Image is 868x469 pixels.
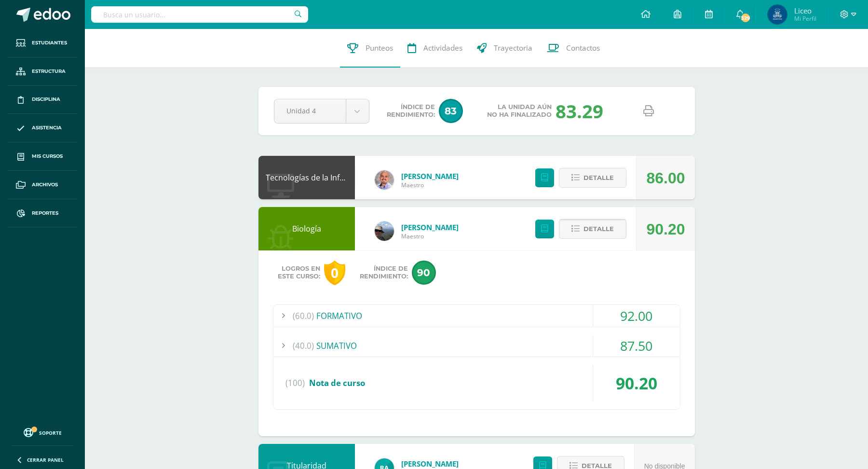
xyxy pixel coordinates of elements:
[401,222,459,232] a: [PERSON_NAME]
[401,232,459,240] span: Maestro
[8,57,77,86] a: Estructura
[583,220,614,238] span: Detalle
[32,68,66,75] span: Estructura
[412,261,436,285] span: 90
[8,171,77,199] a: Archivos
[8,142,77,171] a: Mis cursos
[494,43,532,53] span: Trayectoria
[423,43,462,53] span: Actividades
[39,429,62,436] span: Soporte
[740,13,751,23] span: 329
[566,43,600,53] span: Contactos
[292,223,321,234] a: Biología
[309,377,365,388] span: Nota de curso
[366,43,393,53] span: Punteos
[360,265,408,280] span: Índice de Rendimiento:
[32,96,60,103] span: Disciplina
[32,209,58,217] span: Reportes
[32,39,67,47] span: Estudiantes
[646,207,685,251] div: 90.20
[293,335,314,357] span: (40.0)
[375,170,394,190] img: f4ddca51a09d81af1cee46ad6847c426.png
[593,365,680,401] div: 90.20
[768,5,787,24] img: 1c811e9e7f454fa9ffc50b5577646b50.png
[583,169,614,187] span: Detalle
[646,156,685,200] div: 86.00
[487,103,552,119] span: La unidad aún no ha finalizado
[556,98,603,124] div: 83.29
[401,459,459,469] a: [PERSON_NAME]
[27,456,64,463] span: Cerrar panel
[470,29,540,68] a: Trayectoria
[340,29,400,68] a: Punteos
[8,86,77,114] a: Disciplina
[12,426,73,439] a: Soporte
[293,305,314,327] span: (60.0)
[258,156,355,199] div: Tecnologías de la Información y la Comunicación
[401,181,459,189] span: Maestro
[274,99,369,123] a: Unidad 4
[32,124,62,132] span: Asistencia
[32,181,58,189] span: Archivos
[273,305,680,327] div: FORMATIVO
[32,152,63,160] span: Mis cursos
[8,199,77,228] a: Reportes
[8,114,77,142] a: Asistencia
[540,29,607,68] a: Contactos
[559,219,626,239] button: Detalle
[273,335,680,357] div: SUMATIVO
[258,207,355,250] div: Biología
[266,172,443,183] a: Tecnologías de la Información y la Comunicación
[401,171,459,181] a: [PERSON_NAME]
[439,99,463,123] span: 83
[593,305,680,327] div: 92.00
[286,99,334,122] span: Unidad 4
[324,261,345,285] div: 0
[794,14,816,23] span: Mi Perfil
[375,221,394,241] img: 5e952bed91828fffc449ceb1b345eddb.png
[278,265,320,280] span: Logros en este curso:
[91,6,308,23] input: Busca un usuario...
[400,29,470,68] a: Actividades
[794,6,816,15] span: Liceo
[8,29,77,57] a: Estudiantes
[285,365,305,401] span: (100)
[593,335,680,357] div: 87.50
[559,168,626,188] button: Detalle
[387,103,435,119] span: Índice de Rendimiento:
